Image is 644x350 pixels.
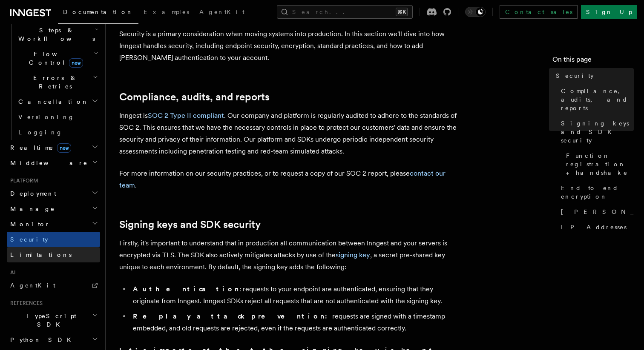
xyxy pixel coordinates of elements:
[10,251,72,258] span: Limitations
[552,54,634,68] h4: On this page
[194,3,250,23] a: AgentKit
[15,125,100,140] a: Logging
[7,247,100,262] a: Limitations
[130,310,460,334] li: requests are signed with a timestamp embedded, and old requests are rejected, even if the request...
[199,9,244,15] span: AgentKit
[7,232,100,247] a: Security
[558,219,634,235] a: IP Addresses
[558,180,634,204] a: End to end encryption
[7,216,100,232] button: Monitor
[277,5,413,19] button: Search...⌘K
[18,129,63,136] span: Logging
[581,5,637,19] a: Sign Up
[119,28,460,64] p: Security is a primary consideration when moving systems into production. In this section we'll di...
[57,143,71,153] span: new
[15,94,100,109] button: Cancellation
[7,336,76,344] span: Python SDK
[7,308,100,332] button: TypeScript SDK
[558,204,634,219] a: [PERSON_NAME]
[7,159,88,167] span: Middleware
[396,8,408,16] kbd: ⌘K
[15,50,94,67] span: Flow Control
[561,119,634,145] span: Signing keys and SDK security
[7,332,100,347] button: Python SDK
[556,71,594,80] span: Security
[119,110,460,157] p: Inngest is . Our company and platform is regularly audited to adhere to the standards of SOC 2. T...
[7,278,100,293] a: AgentKit
[15,74,92,91] span: Errors & Retries
[7,269,16,276] span: AI
[119,237,460,273] p: Firstly, it's important to understand that in production all communication between Inngest and yo...
[7,189,56,198] span: Deployment
[15,97,89,106] span: Cancellation
[465,7,486,17] button: Toggle dark mode
[561,87,634,112] span: Compliance, audits, and reports
[58,3,138,24] a: Documentation
[15,26,95,43] span: Steps & Workflows
[7,300,43,307] span: References
[130,283,460,307] li: : requests to your endpoint are authenticated, ensuring that they originate from Inngest. Inngest...
[15,46,100,70] button: Flow Controlnew
[63,9,133,15] span: Documentation
[133,285,239,293] strong: Authentication
[144,9,189,15] span: Examples
[138,3,194,23] a: Examples
[7,220,50,228] span: Monitor
[7,312,92,329] span: TypeScript SDK
[15,70,100,94] button: Errors & Retries
[7,7,100,140] div: Inngest Functions
[7,140,100,155] button: Realtimenew
[7,177,38,184] span: Platform
[148,111,224,120] a: SOC 2 Type II compliant
[15,23,100,46] button: Steps & Workflows
[7,205,55,213] span: Manage
[10,236,48,243] span: Security
[7,186,100,201] button: Deployment
[69,58,83,68] span: new
[7,143,71,152] span: Realtime
[336,251,370,259] a: signing key
[7,201,100,216] button: Manage
[561,223,627,231] span: IP Addresses
[15,109,100,125] a: Versioning
[7,155,100,171] button: Middleware
[500,5,578,19] a: Contact sales
[558,116,634,148] a: Signing keys and SDK security
[558,83,634,116] a: Compliance, audits, and reports
[133,312,332,320] strong: Replay attack prevention:
[10,282,55,289] span: AgentKit
[119,91,270,103] a: Compliance, audits, and reports
[18,114,75,120] span: Versioning
[119,168,460,191] p: For more information on our security practices, or to request a copy of our SOC 2 report, please .
[119,219,261,230] a: Signing keys and SDK security
[552,68,634,83] a: Security
[566,151,634,177] span: Function registration + handshake
[563,148,634,180] a: Function registration + handshake
[561,184,634,201] span: End to end encryption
